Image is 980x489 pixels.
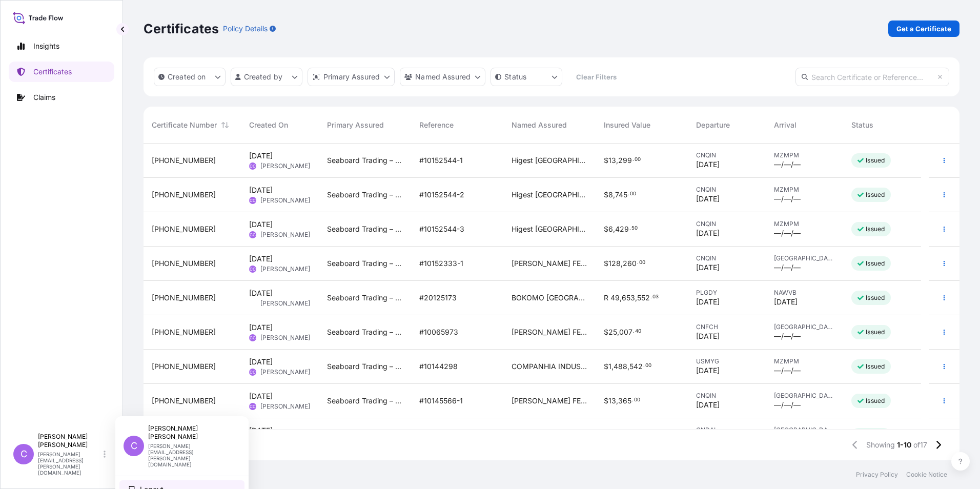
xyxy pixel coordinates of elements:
[604,157,608,164] span: $
[152,258,216,269] span: [PHONE_NUMBER]
[637,294,650,301] span: 552
[152,120,217,130] span: Certificate Number
[308,68,395,86] button: distributor Filter options
[652,295,659,299] span: 03
[608,226,613,233] span: 6
[623,260,637,267] span: 260
[512,258,587,269] span: [PERSON_NAME] FEEDS LTD
[567,69,625,85] button: Clear Filters
[696,297,720,307] span: [DATE]
[696,220,758,228] span: CNQIN
[327,258,403,269] span: Seaboard Trading – RSA
[613,191,615,198] span: ,
[249,357,273,367] span: [DATE]
[419,293,457,303] span: #20125173
[327,327,403,337] span: Seaboard Trading – RSA
[604,260,608,267] span: $
[696,323,758,331] span: CNFCH
[851,120,873,130] span: Status
[613,226,615,233] span: ,
[866,397,885,405] p: Issued
[774,323,835,331] span: [GEOGRAPHIC_DATA]
[491,68,562,86] button: certificateStatus Filter options
[629,227,631,230] span: .
[33,92,55,103] p: Claims
[616,397,618,404] span: ,
[249,254,273,264] span: [DATE]
[637,261,639,264] span: .
[696,159,720,170] span: [DATE]
[250,298,256,309] span: DJ
[632,398,634,402] span: .
[696,194,720,204] span: [DATE]
[616,157,618,164] span: ,
[906,471,947,479] a: Cookie Notice
[696,186,758,194] span: CNQIN
[604,397,608,404] span: $
[888,21,959,37] a: Get a Certificate
[608,329,617,336] span: 25
[897,440,911,450] span: 1-10
[866,294,885,302] p: Issued
[152,293,216,303] span: [PHONE_NUMBER]
[250,230,256,240] span: CC
[415,72,471,82] p: Named Assured
[604,294,608,301] span: R
[604,226,608,233] span: $
[250,401,256,412] span: CC
[504,72,526,82] p: Status
[774,220,835,228] span: MZMPM
[260,162,310,170] span: [PERSON_NAME]
[249,151,273,161] span: [DATE]
[260,265,310,273] span: [PERSON_NAME]
[327,190,403,200] span: Seaboard Trading – RSA
[866,191,885,199] p: Issued
[512,361,587,372] span: COMPANHIA INDUSTRIAL [PERSON_NAME] SARL
[260,334,310,342] span: [PERSON_NAME]
[774,262,801,273] span: —/—/—
[249,391,273,401] span: [DATE]
[608,397,616,404] span: 13
[152,224,216,234] span: [PHONE_NUMBER]
[856,471,898,479] a: Privacy Policy
[617,329,619,336] span: ,
[260,368,310,376] span: [PERSON_NAME]
[696,426,758,434] span: CNDAL
[643,364,645,368] span: .
[618,397,631,404] span: 365
[260,231,310,239] span: [PERSON_NAME]
[327,293,403,303] span: Seaboard Trading – RSA
[512,190,587,200] span: Higest [GEOGRAPHIC_DATA], LDA
[774,400,801,410] span: —/—/—
[419,224,464,234] span: #10152544-3
[152,155,216,166] span: [PHONE_NUMBER]
[249,185,273,195] span: [DATE]
[696,262,720,273] span: [DATE]
[512,327,587,337] span: [PERSON_NAME] FEEDS LTD
[774,194,801,204] span: —/—/—
[610,294,620,301] span: 49
[154,68,226,86] button: createdOn Filter options
[327,224,403,234] span: Seaboard Trading – RSA
[512,120,567,130] span: Named Assured
[604,120,650,130] span: Insured Value
[9,62,114,82] a: Certificates
[249,425,273,436] span: [DATE]
[144,21,219,37] p: Certificates
[774,228,801,238] span: —/—/—
[38,433,101,449] p: [PERSON_NAME] [PERSON_NAME]
[223,24,268,34] p: Policy Details
[620,294,622,301] span: ,
[774,159,801,170] span: —/—/—
[631,227,638,230] span: 50
[866,259,885,268] p: Issued
[512,396,587,406] span: [PERSON_NAME] FEEDS LTD
[219,119,231,131] button: Sort
[168,72,206,82] p: Created on
[696,357,758,365] span: USMYG
[650,295,652,299] span: .
[696,392,758,400] span: CNQIN
[419,155,463,166] span: #10152544-1
[621,260,623,267] span: ,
